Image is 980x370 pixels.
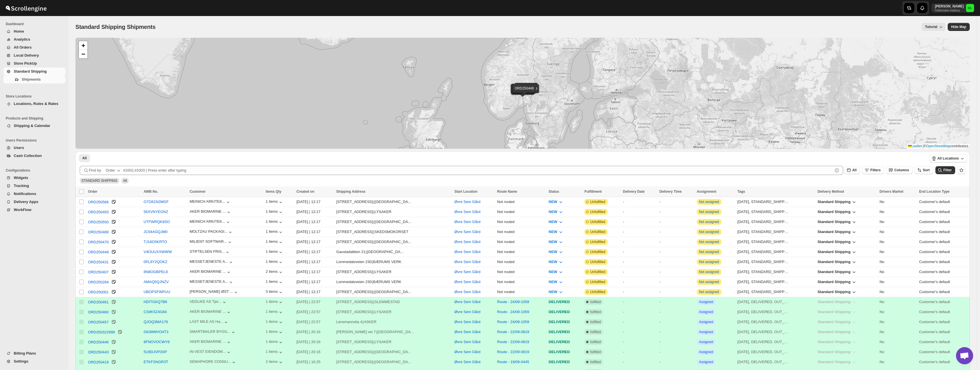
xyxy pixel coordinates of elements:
button: ORD250446 [88,339,109,345]
div: AKER BIOMARINE ... [190,209,226,214]
button: 1 items [266,239,284,245]
div: ORD250449 [88,250,109,254]
div: IN-VEST EIENDOM... [190,349,226,354]
span: Cash Collection [14,154,42,158]
span: All Orders [14,45,32,49]
button: Notifications [3,190,65,198]
button: Not assigned [699,210,719,214]
span: Assignment [697,190,716,194]
button: All [79,154,90,162]
button: Filter [935,166,955,174]
span: NEW [549,260,557,264]
span: Store PickUp [14,61,37,65]
button: User menu [931,3,975,13]
button: JC94AGQJM0 [143,230,167,234]
button: SEMAPHORE CONSU... [190,359,237,365]
span: Tracking [14,184,29,188]
button: ORD250493 [88,209,109,215]
button: WorkFlow [3,206,65,214]
button: ORD250457 [88,319,109,325]
div: 1 items [266,299,284,305]
span: Standard Shipping [817,270,851,274]
button: NEW [545,227,567,236]
span: Customer [190,190,206,194]
span: Find by [89,168,101,173]
button: CS9K5Z4G84 [143,310,167,314]
button: Route - 24/09-1059 [497,310,529,314]
span: Order [88,190,97,194]
span: All [123,179,127,183]
span: Standard Shipping [817,250,851,254]
p: holtsmark-mathus [935,9,964,12]
button: ORD250470 [88,239,109,245]
button: 1 items [266,199,284,205]
button: Øvre Sem Gård [454,360,480,364]
button: G9JMMVO4T3 [143,330,168,334]
div: STIFTELSEN FRIS... [190,249,225,254]
button: Øvre Sem Gård [454,350,480,354]
div: 1 items [266,339,284,345]
span: Created on [296,190,314,194]
div: AKER BIOMARINE ... [190,339,226,344]
span: Standard Shipping [817,290,851,294]
button: Assigned [699,340,713,344]
button: Widgets [3,174,65,182]
img: Marker [518,90,526,96]
span: Notifications [14,192,36,196]
button: MEINICH ARKITEK... [190,219,231,225]
div: 2 items [266,359,284,365]
button: 3 items [266,289,284,295]
span: All Locations [937,156,959,161]
div: 1 items [266,279,284,285]
button: Øvre Sem Gård [454,210,480,214]
button: ORD250407 [88,269,109,275]
button: AKER BIOMARINE ... [190,339,231,345]
span: Filters [870,168,881,172]
input: #1002,#1003 | Press enter after typing [123,166,833,175]
div: © contributors [907,144,970,149]
button: Not assigned [699,220,719,224]
button: Assigned [699,300,713,304]
p: [PERSON_NAME] [935,4,964,9]
span: Tags [737,190,745,194]
div: ORD250489 [88,230,109,234]
button: UTFWRQK8SO [143,220,170,224]
button: Øvre Sem Gård [454,280,480,284]
span: Users [14,146,24,150]
span: Billing Plans [14,351,36,355]
span: Standard Shipping [817,230,851,234]
span: Locations, Rules & Rates [14,102,58,106]
div: MOLTZAU PACKAGI... [190,229,227,234]
span: Shipping & Calendar [14,124,50,128]
button: AKER BIOMARINE ... [190,269,231,275]
button: STIFTELSEN FRIS... [190,249,231,255]
button: Øvre Sem Gård [454,300,480,304]
button: [PERSON_NAME] ØST ... [190,289,239,295]
button: AKER BIOMARINE ... [190,209,231,215]
span: | [923,144,924,148]
span: Delivery Time [659,190,682,194]
span: Fulfillment [584,190,602,194]
button: Standard Shipping [814,197,860,206]
button: 1 items [266,229,284,235]
button: 1 items [266,309,284,315]
img: Marker [519,88,528,95]
button: AMAQ5QJNZV [143,280,169,284]
button: Route - 24/09-1059 [497,300,529,304]
img: Marker [518,88,527,95]
div: ORD250419 [88,360,109,364]
button: Øvre Sem Gård [454,320,480,324]
button: Not assigned [699,230,719,234]
a: Zoom out [79,50,87,58]
span: Delivery Date [623,190,645,194]
img: Marker [522,87,530,94]
span: Standard Shipping [817,280,851,284]
span: Items Qty [266,190,282,194]
button: Standard Shipping [814,237,860,246]
button: ORD250001 [88,289,109,295]
img: Marker [520,89,529,95]
button: 0PL8Y2QOKZ [143,260,167,264]
button: Øvre Sem Gård [454,220,480,224]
